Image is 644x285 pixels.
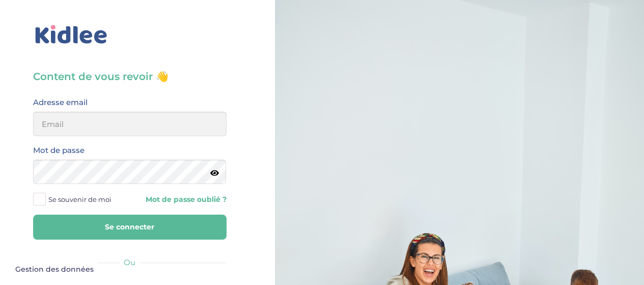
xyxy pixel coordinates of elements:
span: Se souvenir de moi [48,193,111,206]
label: Mot de passe [33,144,85,157]
img: logo_kidlee_bleu [33,23,109,46]
input: Email [33,112,227,136]
button: Se connecter [33,215,227,240]
span: Gestion des données [15,265,94,274]
label: Adresse email [33,96,88,109]
a: Mot de passe oublié ? [137,195,227,204]
span: Ou [124,257,135,267]
button: Gestion des données [9,259,100,280]
h3: Content de vous revoir 👋 [33,69,227,84]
